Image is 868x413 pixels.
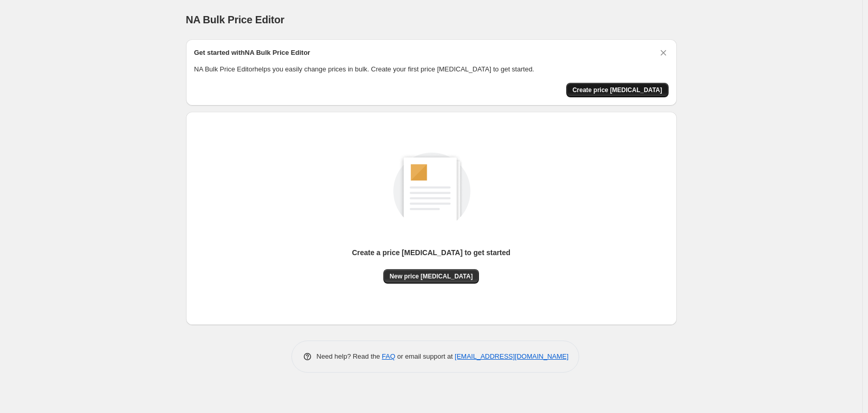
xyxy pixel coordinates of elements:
[186,14,285,25] span: NA Bulk Price Editor
[194,64,669,75] p: NA Bulk Price Editor helps you easily change prices in bulk. Create your first price [MEDICAL_DAT...
[352,247,510,258] p: Create a price [MEDICAL_DATA] to get started
[382,352,395,360] a: FAQ
[317,352,382,360] span: Need help? Read the
[658,48,669,58] button: Dismiss card
[572,86,662,94] span: Create price [MEDICAL_DATA]
[390,272,473,281] span: New price [MEDICAL_DATA]
[194,48,311,58] h2: Get started with NA Bulk Price Editor
[395,352,455,360] span: or email support at
[383,269,479,284] button: New price [MEDICAL_DATA]
[455,352,568,360] a: [EMAIL_ADDRESS][DOMAIN_NAME]
[566,83,669,97] button: Create price change job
